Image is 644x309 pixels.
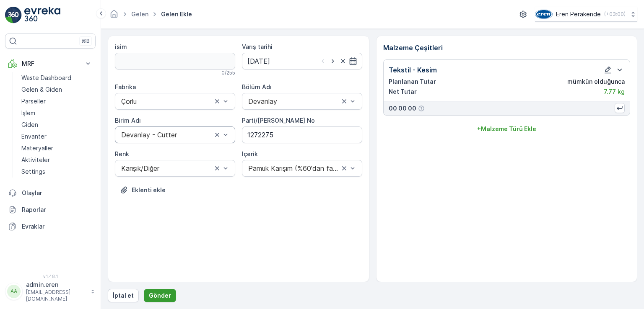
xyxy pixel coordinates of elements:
label: Parti/[PERSON_NAME] No [242,117,315,124]
label: Renk [115,150,129,157]
p: Aktiviteler [21,156,50,164]
button: AAadmin.eren[EMAIL_ADDRESS][DOMAIN_NAME] [5,281,96,302]
a: İşlem [18,107,96,119]
label: Fabrika [115,83,136,90]
label: Bölüm Adı [242,83,272,90]
img: logo_light-DOdMpM7g.png [24,7,60,23]
a: Envanter [18,131,96,142]
button: MRF [5,55,96,72]
a: Materyaller [18,142,96,154]
p: admin.eren [26,281,86,289]
p: Settings [21,167,45,176]
a: Gelen & Giden [18,84,96,95]
p: mümkün olduğunca [567,77,625,86]
p: Eren Perakende [556,10,601,18]
p: Raporlar [22,206,92,214]
p: Planlanan Tutar [389,77,436,86]
p: Envanter [21,132,47,141]
label: isim [115,43,127,50]
p: 0 / 255 [221,70,235,76]
p: Eklenti ekle [132,186,166,194]
p: Gönder [149,291,171,300]
p: ⌘B [81,38,90,44]
div: Yardım Araç İkonu [418,105,425,112]
button: Eren Perakende(+03:00) [535,7,637,22]
img: logo [5,7,22,23]
p: Giden [21,121,38,129]
p: İptal et [113,291,134,300]
p: + Malzeme Türü Ekle [477,125,536,133]
p: Olaylar [22,189,92,197]
button: +Malzeme Türü Ekle [383,122,631,136]
input: dd/mm/yyyy [242,53,362,70]
label: Varış tarihi [242,43,273,50]
p: 00 00 00 [389,104,416,113]
span: Gelen ekle [159,10,194,18]
p: [EMAIL_ADDRESS][DOMAIN_NAME] [26,289,86,302]
p: Parseller [21,97,46,106]
p: İşlem [21,109,35,117]
p: Gelen & Giden [21,85,62,94]
button: Gönder [144,289,176,302]
a: Gelen [131,10,148,18]
a: Raporlar [5,201,96,218]
a: Waste Dashboard [18,72,96,84]
p: Tekstil - Kesim [389,65,437,75]
button: Dosya Yükle [115,183,171,197]
a: Ana Sayfa [109,13,119,20]
p: ( +03:00 ) [604,11,626,18]
img: image_16_2KwAvdm.png [535,10,553,19]
p: Materyaller [21,144,53,152]
label: Birim Adı [115,117,141,124]
a: Aktiviteler [18,154,96,166]
a: Olaylar [5,185,96,201]
a: Evraklar [5,218,96,235]
a: Giden [18,119,96,131]
p: MRF [22,59,79,68]
p: Waste Dashboard [21,74,71,82]
p: Evraklar [22,222,92,231]
div: AA [7,285,21,298]
a: Settings [18,166,96,178]
span: v 1.48.1 [5,274,96,279]
p: Net Tutar [389,88,417,96]
p: Malzeme Çeşitleri [383,43,631,53]
a: Parseller [18,95,96,107]
button: İptal et [108,289,139,302]
label: İçerik [242,150,258,157]
p: 7.77 kg [604,88,625,96]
